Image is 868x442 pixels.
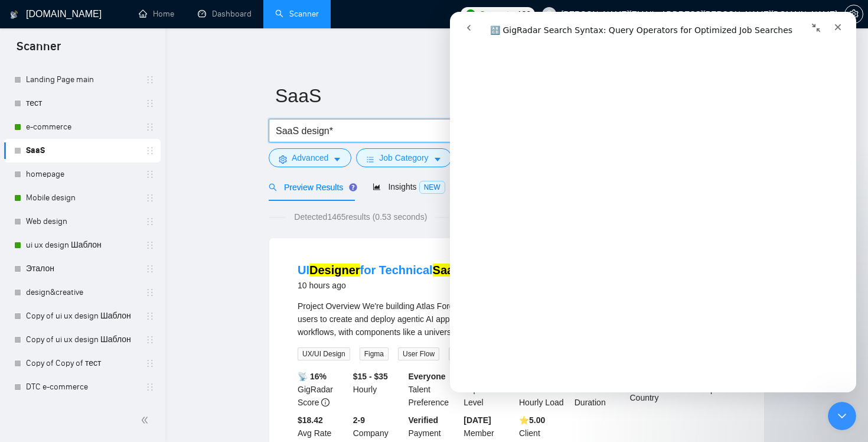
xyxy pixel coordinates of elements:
[286,210,435,223] span: Detected 1465 results (0.53 seconds)
[26,257,138,281] a: Эталон
[26,210,138,233] a: Web design
[145,335,155,344] span: holder
[26,281,138,304] a: design&creative
[145,359,155,368] span: holder
[844,5,863,24] button: setting
[298,415,323,425] b: $18.42
[26,115,138,139] a: e-commerce
[145,99,155,108] span: holder
[351,370,406,409] div: Hourly
[145,217,155,226] span: holder
[145,382,155,392] span: holder
[145,193,155,203] span: holder
[466,9,475,19] img: upwork-logo.png
[298,300,736,339] div: Project Overview We're building Atlas Forge, a multi-tenant platform that enables developers and ...
[333,155,341,164] span: caret-down
[298,372,327,381] b: 📡 16%
[360,347,389,360] span: Figma
[409,372,446,381] b: Everyone
[26,328,138,352] a: Copy of ui ux design Шаблон
[406,370,462,409] div: Talent Preference
[279,155,287,164] span: setting
[353,415,365,425] b: 2-9
[433,155,442,164] span: caret-down
[145,240,155,250] span: holder
[479,8,515,21] span: Connects:
[10,5,18,24] img: logo
[464,415,491,425] b: [DATE]
[845,9,863,19] span: setting
[145,264,155,274] span: holder
[145,288,155,297] span: holder
[309,264,360,277] mark: Designer
[269,183,277,191] span: search
[26,139,138,162] a: SaaS
[828,402,856,430] iframe: Intercom live chat
[398,347,439,360] span: User Flow
[26,352,138,375] a: Copy of Copy of тест
[145,170,155,179] span: holder
[353,372,388,381] b: $15 - $35
[517,8,530,21] span: 186
[298,278,586,292] div: 10 hours ago
[26,92,138,115] a: тест
[356,148,451,167] button: barsJob Categorycaret-down
[275,81,740,110] input: Scanner name...
[379,151,428,164] span: Job Category
[419,181,445,194] span: NEW
[26,375,138,399] a: DTC e-commerce
[7,38,70,63] span: Scanner
[275,9,319,19] a: searchScanner
[276,123,591,138] input: Search Freelance Jobs...
[409,415,439,425] b: Verified
[295,370,351,409] div: GigRadar Score
[373,182,445,191] span: Insights
[198,9,252,19] a: dashboardDashboard
[26,233,138,257] a: ui ux design Шаблон
[145,146,155,155] span: holder
[139,9,174,19] a: homeHome
[844,9,863,19] a: setting
[366,155,374,164] span: bars
[321,398,329,407] span: info-circle
[26,186,138,210] a: Mobile design
[145,311,155,321] span: holder
[269,183,354,192] span: Preview Results
[449,347,494,360] span: Prototyping
[433,264,462,277] mark: SaaS
[298,347,350,360] span: UX/UI Design
[141,414,152,426] span: double-left
[298,264,586,277] a: UIDesignerfor TechnicalSaaSPlatform (Atlas Forge)
[373,183,381,191] span: area-chart
[26,68,138,92] a: Landing Page main
[26,304,138,328] a: Copy of ui ux design Шаблон
[292,151,328,164] span: Advanced
[145,75,155,84] span: holder
[450,12,856,392] iframe: Intercom live chat
[545,10,553,18] span: user
[26,162,138,186] a: homepage
[519,415,545,425] b: ⭐️ 5.00
[145,122,155,132] span: holder
[348,182,358,193] div: Tooltip anchor
[269,148,351,167] button: settingAdvancedcaret-down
